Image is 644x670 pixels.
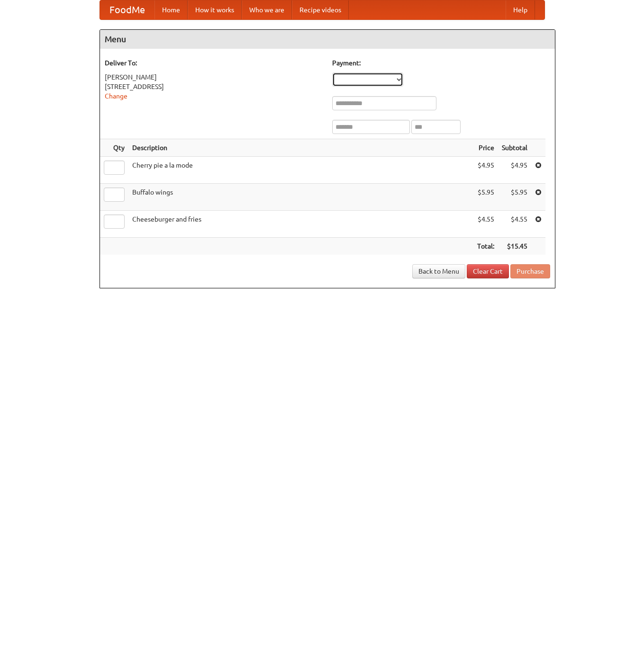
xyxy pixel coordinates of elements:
[154,0,188,19] a: Home
[128,184,473,211] td: Buffalo wings
[188,0,242,19] a: How it works
[412,264,465,278] a: Back to Menu
[473,211,498,238] td: $4.55
[473,238,498,255] th: Total:
[498,211,531,238] td: $4.55
[100,139,128,157] th: Qty
[498,139,531,157] th: Subtotal
[292,0,349,19] a: Recipe videos
[473,157,498,184] td: $4.95
[105,92,127,100] a: Change
[100,30,555,49] h4: Menu
[473,184,498,211] td: $5.95
[510,264,550,278] button: Purchase
[332,58,550,68] h5: Payment:
[100,0,154,19] a: FoodMe
[242,0,292,19] a: Who we are
[128,211,473,238] td: Cheeseburger and fries
[506,0,535,19] a: Help
[105,82,323,91] div: [STREET_ADDRESS]
[128,157,473,184] td: Cherry pie a la mode
[498,184,531,211] td: $5.95
[105,72,323,82] div: [PERSON_NAME]
[473,139,498,157] th: Price
[498,238,531,255] th: $15.45
[467,264,509,278] a: Clear Cart
[128,139,473,157] th: Description
[498,157,531,184] td: $4.95
[105,58,323,68] h5: Deliver To:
